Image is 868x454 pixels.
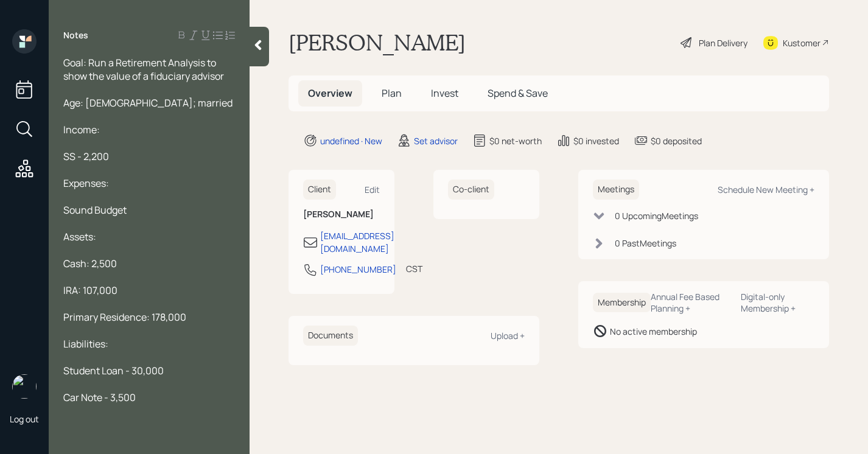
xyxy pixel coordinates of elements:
[63,56,224,83] span: Goal: Run a Retirement Analysis to show the value of a fiduciary advisor
[320,134,382,147] div: undefined · New
[63,230,96,243] span: Assets:
[63,203,127,217] span: Sound Budget
[593,180,639,200] h6: Meetings
[303,209,380,220] h6: [PERSON_NAME]
[63,176,109,190] span: Expenses:
[491,330,525,341] div: Upload +
[289,29,466,56] h1: [PERSON_NAME]
[303,180,336,200] h6: Client
[448,180,494,200] h6: Co-client
[651,291,731,314] div: Annual Fee Based Planning +
[741,291,814,314] div: Digital-only Membership +
[414,134,458,147] div: Set advisor
[10,413,39,425] div: Log out
[615,209,698,222] div: 0 Upcoming Meeting s
[365,184,380,195] div: Edit
[320,263,396,276] div: [PHONE_NUMBER]
[63,257,117,270] span: Cash: 2,500
[431,86,458,100] span: Invest
[382,86,402,100] span: Plan
[63,337,108,351] span: Liabilities:
[63,284,117,297] span: IRA: 107,000
[63,364,164,377] span: Student Loan - 30,000
[783,37,821,49] div: Kustomer
[63,96,233,110] span: Age: [DEMOGRAPHIC_DATA]; married
[651,134,702,147] div: $0 deposited
[12,374,37,399] img: retirable_logo.png
[63,150,109,163] span: SS - 2,200
[610,325,697,338] div: No active membership
[63,310,186,324] span: Primary Residence: 178,000
[488,86,548,100] span: Spend & Save
[303,326,358,346] h6: Documents
[308,86,352,100] span: Overview
[718,184,814,195] div: Schedule New Meeting +
[63,391,136,404] span: Car Note - 3,500
[593,293,651,313] h6: Membership
[615,237,676,250] div: 0 Past Meeting s
[406,262,422,275] div: CST
[573,134,619,147] div: $0 invested
[489,134,542,147] div: $0 net-worth
[63,29,88,41] label: Notes
[320,229,394,255] div: [EMAIL_ADDRESS][DOMAIN_NAME]
[699,37,747,49] div: Plan Delivery
[63,123,100,136] span: Income:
